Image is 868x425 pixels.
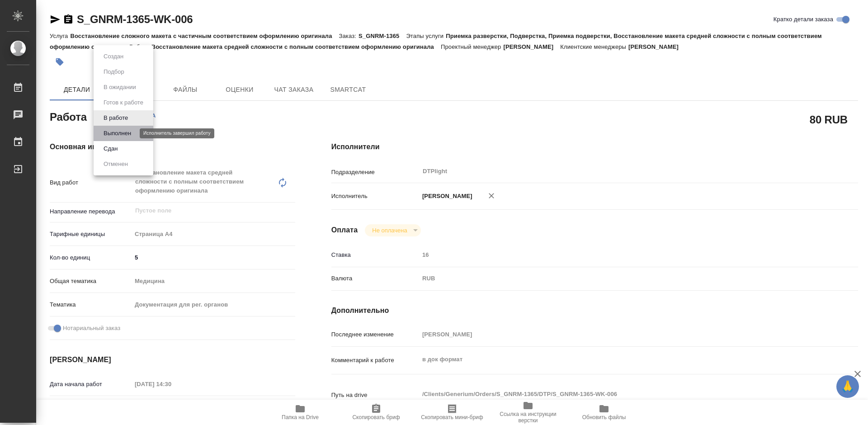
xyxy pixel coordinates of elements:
button: Подбор [101,67,127,77]
button: В работе [101,113,131,123]
button: В ожидании [101,82,139,92]
button: Сдан [101,144,120,154]
button: Выполнен [101,128,134,138]
button: Создан [101,52,126,61]
button: Отменен [101,159,131,169]
button: Готов к работе [101,98,146,108]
